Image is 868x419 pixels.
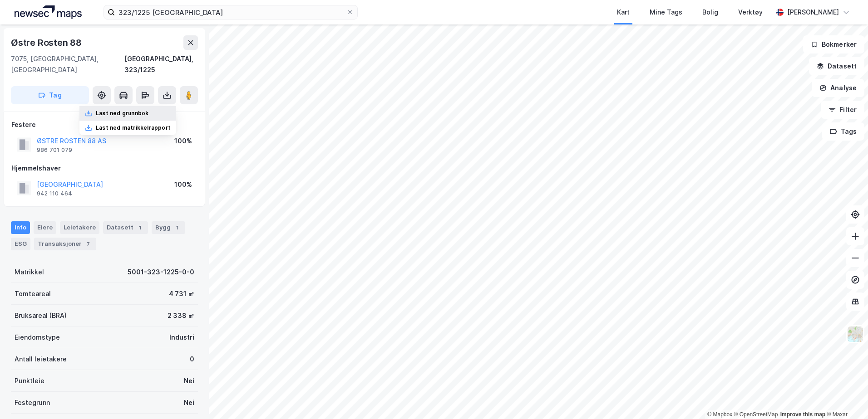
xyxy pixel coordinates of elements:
[15,310,67,321] div: Bruksareal (BRA)
[847,326,864,343] img: Z
[174,179,192,190] div: 100%
[169,332,194,343] div: Industri
[702,7,718,18] div: Bolig
[707,411,732,418] a: Mapbox
[174,136,192,146] div: 100%
[11,221,30,234] div: Info
[15,354,67,365] div: Antall leietakere
[15,267,44,278] div: Matrikkel
[34,221,56,234] div: Eiere
[34,238,96,250] div: Transaksjoner
[803,35,864,54] button: Bokmerker
[15,288,51,299] div: Tomteareal
[184,375,194,386] div: Nei
[15,375,44,386] div: Punktleie
[11,238,30,250] div: ESG
[135,223,144,232] div: 1
[103,221,148,234] div: Datasett
[190,354,194,365] div: 0
[11,119,197,130] div: Festere
[15,397,50,408] div: Festegrunn
[152,221,185,234] div: Bygg
[115,5,346,19] input: Søk på adresse, matrikkel, gårdeiere, leietakere eller personer
[84,239,93,248] div: 7
[809,57,864,75] button: Datasett
[11,163,197,174] div: Hjemmelshaver
[11,86,89,104] button: Tag
[168,310,194,321] div: 2 338 ㎡
[787,7,839,18] div: [PERSON_NAME]
[124,54,198,75] div: [GEOGRAPHIC_DATA], 323/1225
[37,190,72,197] div: 942 110 464
[15,332,60,343] div: Eiendomstype
[128,267,194,278] div: 5001-323-1225-0-0
[650,7,682,18] div: Mine Tags
[734,411,778,418] a: OpenStreetMap
[812,79,864,97] button: Analyse
[822,122,864,141] button: Tags
[96,110,148,117] div: Last ned grunnbok
[173,223,182,232] div: 1
[780,411,825,418] a: Improve this map
[823,375,868,419] iframe: Chat Widget
[738,7,763,18] div: Verktøy
[60,221,99,234] div: Leietakere
[617,7,630,18] div: Kart
[37,146,72,154] div: 986 701 079
[821,101,864,119] button: Filter
[169,288,194,299] div: 4 731 ㎡
[184,397,194,408] div: Nei
[11,35,84,50] div: Østre Rosten 88
[11,54,124,75] div: 7075, [GEOGRAPHIC_DATA], [GEOGRAPHIC_DATA]
[15,5,82,19] img: logo.a4113a55bc3d86da70a041830d287a7e.svg
[96,124,171,132] div: Last ned matrikkelrapport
